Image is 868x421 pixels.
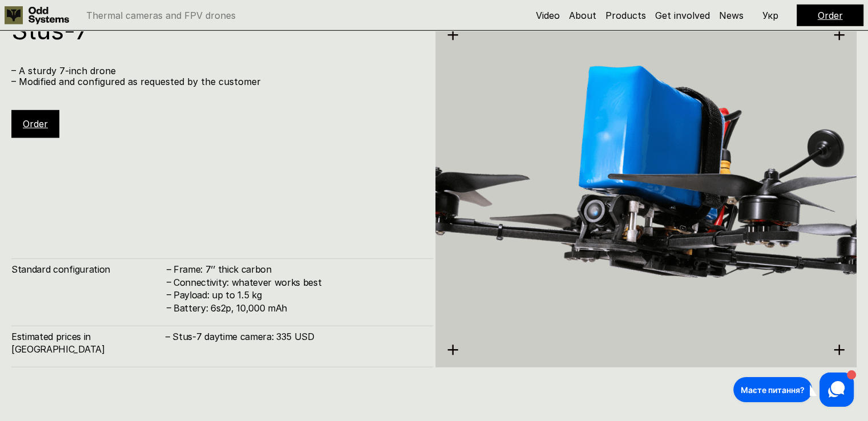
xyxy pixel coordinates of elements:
[569,10,596,21] a: About
[11,76,422,87] p: – Modified and configured as requested by the customer
[719,10,744,21] a: News
[730,370,857,410] iframe: HelpCrunch
[11,330,165,356] h4: Estimated prices in [GEOGRAPHIC_DATA]
[173,276,422,289] h4: Connectivity: whatever works best
[11,18,422,43] h1: Stus-7
[167,262,171,275] h4: –
[167,288,171,301] h4: –
[762,11,778,20] p: Укр
[818,10,843,21] a: Order
[173,302,422,314] h4: Battery: 6s2p, 10,000 mAh
[167,301,171,314] h4: –
[605,10,646,21] a: Products
[11,263,165,276] h4: Standard configuration
[173,289,422,301] h4: Payload: up to 1.5 kg
[167,276,171,288] h4: –
[11,66,422,76] p: – A sturdy 7-inch drone
[86,11,236,20] p: Thermal cameras and FPV drones
[23,118,48,129] a: Order
[173,263,422,276] h4: Frame: 7’’ thick carbon
[655,10,710,21] a: Get involved
[165,330,422,343] h4: – Stus-7 daytime camera: 335 USD
[536,10,560,21] a: Video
